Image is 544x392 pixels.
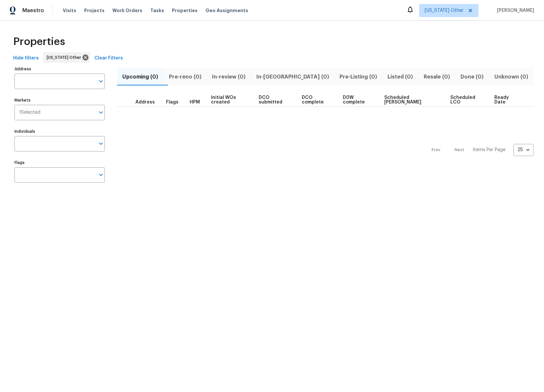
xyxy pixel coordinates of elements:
[338,72,378,81] span: Pre-Listing (0)
[190,100,200,104] span: HPM
[121,72,159,81] span: Upcoming (0)
[493,72,530,81] span: Unknown (0)
[13,38,65,45] span: Properties
[94,54,123,62] span: Clear Filters
[14,129,105,133] label: Individuals
[63,7,76,14] span: Visits
[459,72,485,81] span: Done (0)
[494,7,534,14] span: [PERSON_NAME]
[425,7,463,14] span: [US_STATE] Other
[494,95,517,104] span: Ready Date
[11,52,41,64] button: Hide filters
[167,72,202,81] span: Pre-reno (0)
[96,77,106,86] button: Open
[211,95,248,104] span: Initial WOs created
[386,72,414,81] span: Listed (0)
[425,111,533,189] nav: Pagination Navigation
[259,95,291,104] span: DCO submitted
[112,7,142,14] span: Work Orders
[96,170,106,179] button: Open
[211,72,247,81] span: In-review (0)
[92,52,126,64] button: Clear Filters
[166,100,178,104] span: Flags
[43,52,90,63] div: [US_STATE] Other
[150,8,164,13] span: Tasks
[135,100,155,104] span: Address
[343,95,373,104] span: D0W complete
[13,54,39,62] span: Hide filters
[14,67,105,71] label: Address
[422,72,451,81] span: Resale (0)
[14,98,105,102] label: Markets
[255,72,330,81] span: In-[GEOGRAPHIC_DATA] (0)
[513,141,533,158] div: 25
[96,139,106,148] button: Open
[96,108,106,117] button: Open
[22,7,44,14] span: Maestro
[19,110,40,115] span: 1 Selected
[473,147,506,153] p: Items Per Page
[205,7,248,14] span: Geo Assignments
[450,95,483,104] span: Scheduled LCO
[47,54,84,61] span: [US_STATE] Other
[14,161,105,165] label: Flags
[302,95,332,104] span: DCO complete
[84,7,105,14] span: Projects
[384,95,439,104] span: Scheduled [PERSON_NAME]
[172,7,198,14] span: Properties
